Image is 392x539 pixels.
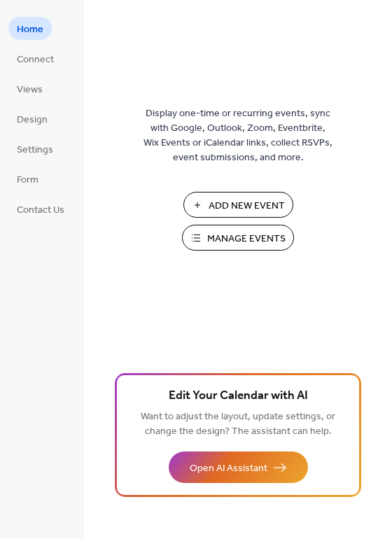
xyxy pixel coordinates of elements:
button: Open AI Assistant [169,451,308,483]
span: Design [17,113,48,127]
a: Views [8,77,51,100]
a: Form [8,167,47,190]
span: Open AI Assistant [190,461,267,476]
button: Manage Events [182,225,294,251]
button: Add New Event [183,192,293,218]
a: Design [8,107,56,130]
span: Contact Us [17,203,64,218]
span: Want to adjust the layout, update settings, or change the design? The assistant can help. [141,407,335,441]
a: Contact Us [8,197,73,220]
span: Add New Event [209,199,285,213]
span: Manage Events [207,232,286,246]
span: Form [17,173,38,188]
span: Home [17,22,43,37]
span: Views [17,83,43,97]
span: Display one-time or recurring events, sync with Google, Outlook, Zoom, Eventbrite, Wix Events or ... [143,106,332,165]
span: Edit Your Calendar with AI [169,386,308,406]
a: Home [8,17,52,40]
a: Connect [8,47,62,70]
span: Connect [17,52,54,67]
span: Settings [17,143,53,157]
a: Settings [8,137,62,160]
